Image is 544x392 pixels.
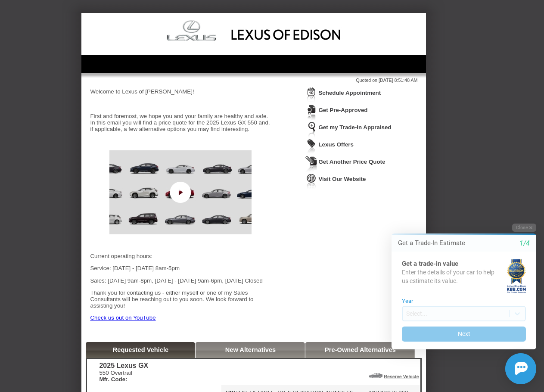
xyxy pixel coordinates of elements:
[90,314,155,321] a: Check us out on YouTube
[305,87,317,103] img: Icon_ScheduleAppointment.png
[305,156,317,172] img: Icon_GetQuote.png
[90,88,271,95] p: Welcome to Lexus of [PERSON_NAME]!
[99,362,148,370] div: 2025 Lexus GX
[90,289,271,309] p: Thank you for contacting us - either myself or one of my Sales Consultants will be reaching out t...
[90,78,417,83] div: Quoted on [DATE] 8:51:48 AM
[90,253,271,259] p: Current operating hours:
[305,139,317,155] img: Icon_WeeklySpecials.png
[90,265,271,271] p: Service: [DATE] - [DATE] 8am-5pm
[113,346,169,353] a: Requested Vehicle
[99,370,148,383] div: 550 Overtrail
[318,159,385,165] a: Get Another Price Quote
[369,373,382,378] img: Icon_ReserveVehicleCar.png
[99,376,127,383] b: Mfr. Code:
[318,107,367,113] a: Get Pre-Approved
[305,121,317,137] img: Icon_TradeInAppraisal.png
[318,124,391,131] a: Get my Trade-In Appraised
[225,346,276,353] a: New Alternatives
[305,104,317,120] img: Icon_CreditApproval.png
[318,176,366,182] a: Visit Our Website
[90,113,271,132] p: First and foremost, we hope you and your family are healthy and safe. In this email you will find...
[373,216,544,392] iframe: Chat Assistance
[325,346,396,353] a: Pre-Owned Alternatives
[318,141,353,148] a: Lexus Offers
[90,277,271,284] p: Sales: [DATE] 9am-8pm, [DATE] - [DATE] 9am-6pm, [DATE] Closed
[305,173,317,189] img: Icon_VisitWebsite.png
[318,90,381,96] a: Schedule Appointment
